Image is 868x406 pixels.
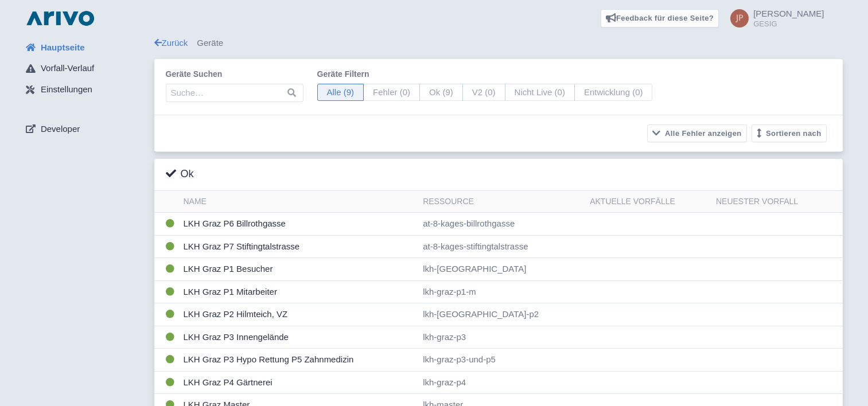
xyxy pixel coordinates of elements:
td: lkh-[GEOGRAPHIC_DATA]-p2 [418,303,585,326]
span: Developer [41,123,80,136]
td: LKH Graz P1 Mitarbeiter [179,280,419,303]
span: [PERSON_NAME] [753,9,824,18]
span: Entwicklung (0) [574,84,653,101]
button: Alle Fehler anzeigen [647,124,747,142]
td: LKH Graz P3 Innengelände [179,326,419,349]
td: LKH Graz P2 Hilmteich, VZ [179,303,419,326]
span: Hauptseite [41,41,85,54]
span: Fehler (0) [363,84,420,101]
label: Geräte suchen [166,68,303,80]
img: logo [24,9,97,28]
a: Vorfall-Verlauf [17,58,154,80]
span: Einstellungen [41,83,92,96]
span: Alle (9) [317,84,364,101]
a: [PERSON_NAME] GESIG [723,9,824,28]
td: LKH Graz P7 Stiftingtalstrasse [179,235,419,258]
td: LKH Graz P3 Hypo Rettung P5 Zahnmedizin [179,349,419,372]
input: Suche… [166,84,303,102]
a: Feedback für diese Seite? [601,9,719,28]
td: lkh-graz-p1-m [418,280,585,303]
span: Nicht Live (0) [505,84,575,101]
a: Zurück [154,38,188,48]
th: Aktuelle Vorfälle [585,191,711,213]
div: Geräte [154,37,843,50]
td: at-8-kages-billrothgasse [418,213,585,236]
small: GESIG [753,20,824,28]
span: V2 (0) [462,84,505,101]
span: Ok (9) [419,84,463,101]
td: lkh-graz-p3-und-p5 [418,349,585,372]
a: Hauptseite [17,37,154,58]
td: at-8-kages-stiftingtalstrasse [418,235,585,258]
td: lkh-graz-p4 [418,371,585,394]
label: Geräte filtern [317,68,653,80]
button: Sortieren nach [752,124,827,142]
a: Einstellungen [17,79,154,101]
td: LKH Graz P6 Billrothgasse [179,213,419,236]
td: lkh-graz-p3 [418,326,585,349]
th: Ressource [418,191,585,213]
h3: Ok [166,168,194,181]
td: LKH Graz P4 Gärtnerei [179,371,419,394]
td: LKH Graz P1 Besucher [179,258,419,281]
td: lkh-[GEOGRAPHIC_DATA] [418,258,585,281]
th: Neuester Vorfall [711,191,843,213]
th: Name [179,191,419,213]
span: Vorfall-Verlauf [41,62,94,75]
a: Developer [17,118,154,140]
